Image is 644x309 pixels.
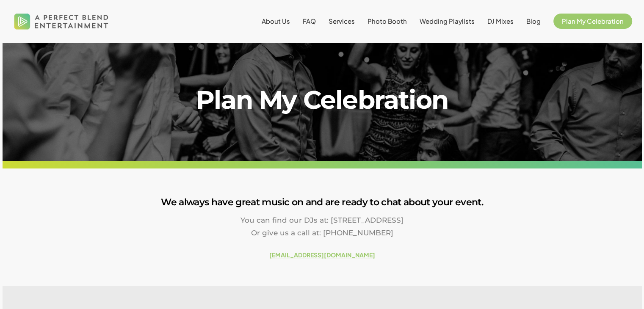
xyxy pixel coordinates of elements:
span: Or give us a call at: [PHONE_NUMBER] [251,229,393,237]
a: Plan My Celebration [553,18,632,25]
span: Blog [526,17,541,25]
span: About Us [262,17,290,25]
a: About Us [262,18,290,25]
a: DJ Mixes [487,18,514,25]
a: Wedding Playlists [420,18,475,25]
a: Services [329,18,355,25]
a: Photo Booth [368,18,407,25]
span: Wedding Playlists [420,17,475,25]
h1: Plan My Celebration [128,87,516,113]
a: [EMAIL_ADDRESS][DOMAIN_NAME] [269,251,375,259]
h3: We always have great music on and are ready to chat about your event. [3,194,642,210]
span: FAQ [303,17,316,25]
a: FAQ [303,18,316,25]
span: Services [329,17,355,25]
span: You can find our DJs at: [STREET_ADDRESS] [240,216,404,224]
span: Photo Booth [368,17,407,25]
a: Blog [526,18,541,25]
span: DJ Mixes [487,17,514,25]
span: Plan My Celebration [562,17,624,25]
img: A Perfect Blend Entertainment [12,6,111,36]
